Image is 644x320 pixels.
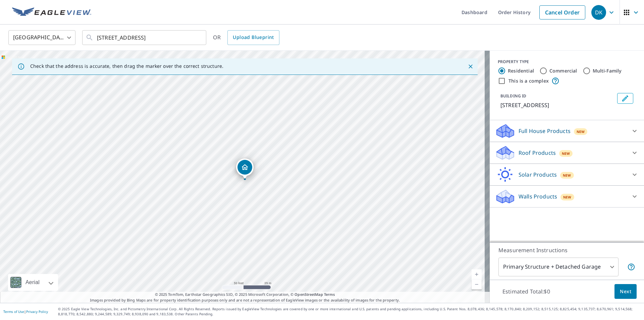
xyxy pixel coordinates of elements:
[508,78,549,84] label: This is a complex
[236,158,254,179] div: Dropped pin, building 1, Residential property, 1143 Jasmine Dr Fort Mill, SC 29707
[227,30,279,45] a: Upload Blueprint
[563,173,571,178] span: New
[23,274,42,291] div: Aerial
[233,33,274,42] span: Upload Blueprint
[562,151,570,156] span: New
[519,127,571,135] p: Full House Products
[3,310,48,314] p: |
[591,5,606,20] div: DK
[617,93,633,104] button: Edit building 1
[498,258,619,276] div: Primary Structure + Detached Garage
[12,7,91,17] img: EV Logo
[472,279,482,289] a: Current Level 19, Zoom Out
[500,101,614,109] p: [STREET_ADDRESS]
[466,62,475,71] button: Close
[495,167,639,183] div: Solar ProductsNew
[620,287,631,296] span: Next
[498,246,635,254] p: Measurement Instructions
[294,292,323,297] a: OpenStreetMap
[627,263,635,271] span: Your report will include the primary structure and a detached garage if one exists.
[213,30,279,45] div: OR
[155,292,335,298] span: © 2025 TomTom, Earthstar Geographics SIO, © 2025 Microsoft Corporation, ©
[3,309,24,314] a: Terms of Use
[577,129,585,134] span: New
[472,269,482,279] a: Current Level 19, Zoom In
[26,309,48,314] a: Privacy Policy
[539,5,585,19] a: Cancel Order
[97,28,193,47] input: Search by address or latitude-longitude
[508,67,534,74] label: Residential
[500,93,526,99] p: BUILDING ID
[593,67,622,74] label: Multi-Family
[519,171,557,179] p: Solar Products
[519,149,556,157] p: Roof Products
[614,284,637,299] button: Next
[519,192,557,200] p: Walls Products
[495,145,639,161] div: Roof ProductsNew
[497,284,555,299] p: Estimated Total: $0
[8,28,75,47] div: [GEOGRAPHIC_DATA]
[563,194,572,200] span: New
[498,59,636,65] div: PROPERTY TYPE
[495,188,639,204] div: Walls ProductsNew
[324,292,335,297] a: Terms
[58,307,641,317] p: © 2025 Eagle View Technologies, Inc. and Pictometry International Corp. All Rights Reserved. Repo...
[495,123,639,139] div: Full House ProductsNew
[30,63,223,69] p: Check that the address is accurate, then drag the marker over the correct structure.
[8,274,58,291] div: Aerial
[549,67,577,74] label: Commercial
